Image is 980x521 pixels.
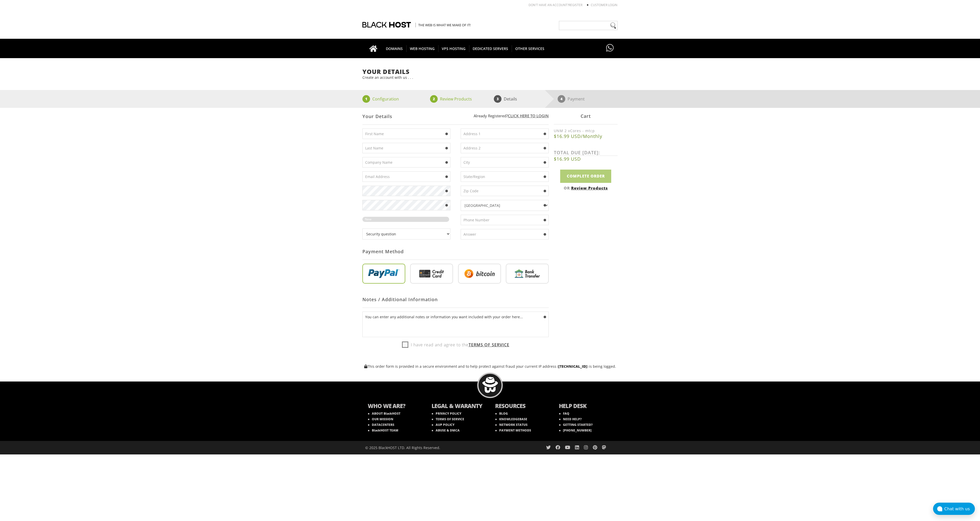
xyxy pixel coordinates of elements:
[364,39,383,58] a: Go to homepage
[469,342,509,348] a: Terms of Service
[438,45,469,52] span: VPS HOSTING
[368,411,400,416] a: ABOUT BlackHOST
[432,423,455,427] a: AUP POLICY
[382,39,407,58] a: DOMAINS
[591,3,617,7] a: Customer Login
[554,108,618,124] div: Cart
[461,143,549,153] input: Address 2
[432,428,460,433] a: ABUSE & DMCA
[554,156,618,162] b: $16.99 USD
[362,129,450,139] input: First Name
[362,108,549,125] div: Your Details
[461,171,549,182] input: State/Region
[362,264,405,284] img: PayPal.png
[933,503,975,515] button: Chat with us
[559,423,593,427] a: GETTING STARTED?
[495,423,528,427] a: NETWORK STATUS
[559,417,582,421] a: NEED HELP?
[438,39,469,58] a: VPS HOSTING
[494,95,501,103] span: 3
[362,364,618,369] p: This order form is provided in a secure environment and to help protect against fraud your curren...
[365,441,487,454] div: © 2025 BlackHOST LTD. All Rights Reserved.
[504,95,517,103] p: Details
[362,291,549,308] div: Notes / Additional Information
[461,186,549,196] input: Zip Code
[512,45,548,52] span: OTHER SERVICES
[440,95,472,103] p: Review Products
[415,23,471,27] span: The Web is what we make of it!
[458,264,501,284] img: Bitcoin.png
[569,3,582,7] a: REGISTER
[944,506,975,511] div: Chat with us
[432,411,461,416] a: PRIVACY POLICY
[506,264,549,284] img: Bank%20Transfer.png
[368,417,393,421] a: OUR MISSION
[482,377,498,393] img: BlackHOST mascont, Blacky.
[432,402,485,411] b: LEGAL & WARANTY
[568,95,585,103] p: Payment
[495,411,508,416] a: BLOG
[362,75,618,80] p: Create an account with us . . .
[495,417,527,421] a: KNOWLEDGEBASE
[461,129,549,139] input: Address 1
[362,171,450,182] input: Email Address
[461,229,549,239] input: Answer
[521,3,582,7] li: Don't have an account?
[559,21,618,30] input: Need help?
[362,157,450,168] input: Company Name
[495,428,531,433] a: PAYMENT METHODS
[362,243,549,260] div: Payment Method
[469,39,512,58] a: DEDICATED SERVERS
[495,402,549,411] b: RESOURCES
[362,95,370,103] span: 1
[554,133,618,139] b: $16.99 USD/Monthly
[571,185,608,190] a: Review Products
[368,423,394,427] a: DATACENTERS
[382,45,407,52] span: DOMAINS
[406,45,438,52] span: WEB HOSTING
[368,402,421,411] b: WHO WE ARE?
[559,428,592,433] a: [PHONE_NUMBER]
[554,149,618,156] label: TOTAL DUE [DATE]:
[605,39,615,58] a: Have questions?
[362,143,450,153] input: Last Name
[461,157,549,168] input: City
[558,364,587,369] strong: [TECHNICAL_ID]
[362,68,618,75] h1: Your Details
[559,411,569,416] a: FAQ
[560,170,611,183] input: Complete Order
[362,217,376,237] span: New Password Rating: 0%
[406,39,438,58] a: WEB HOSTING
[559,402,612,411] b: HELP DESK
[402,341,509,349] label: I have read and agree to the
[362,312,549,337] textarea: You can enter any additional notes or information you want included with your order here...
[362,113,549,118] p: Already Registered?
[469,45,512,52] span: DEDICATED SERVERS
[410,264,453,284] img: Credit%20Card.png
[558,95,565,103] span: 4
[554,128,618,133] label: UNM 2 vCores - mtcp
[554,185,618,190] div: OR
[508,113,549,118] a: Click here to login
[461,215,549,225] input: Phone Number
[368,428,398,433] a: BlackHOST TEAM
[432,417,464,421] a: TERMS OF SERVICE
[512,39,548,58] a: OTHER SERVICES
[430,95,438,103] span: 2
[372,95,399,103] p: Configuration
